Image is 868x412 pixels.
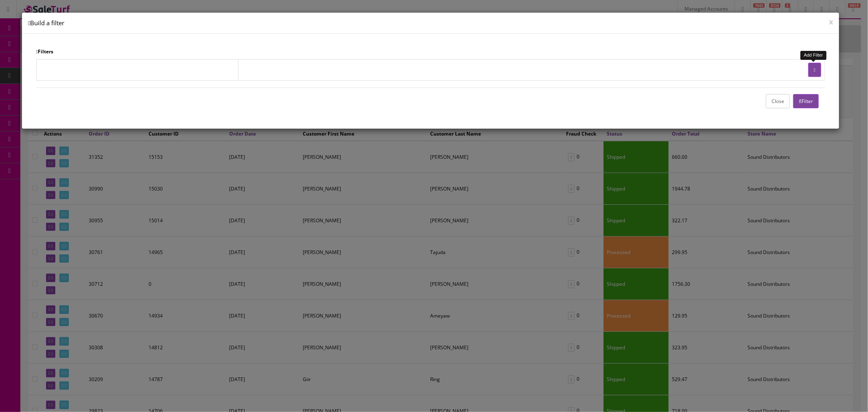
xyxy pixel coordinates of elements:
[829,18,833,25] button: x
[800,51,826,59] div: Add Filter
[36,48,53,55] strong: Filters
[28,19,833,27] h4: Build a filter
[766,94,790,108] button: Close
[793,94,819,108] button: Filter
